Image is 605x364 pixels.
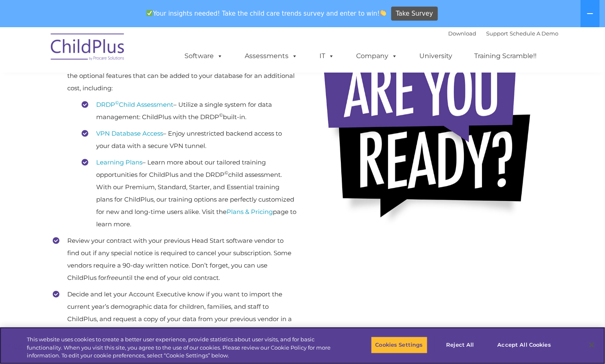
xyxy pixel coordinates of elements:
li: – Utilize a single system for data management: ChildPlus with the DRDP built-in. [82,99,296,123]
a: University [411,48,461,64]
span: Take Survey [396,7,433,21]
font: | [448,30,558,37]
a: Download [448,30,476,37]
a: Schedule A Demo [510,30,558,37]
li: – Enjoy unrestricted backend access to your data with a secure VPN tunnel. [82,127,296,152]
div: This website uses cookies to create a better user experience, provide statistics about user visit... [27,336,333,360]
a: Training Scramble!! [466,48,545,64]
sup: © [115,100,119,106]
a: Learning Plans [96,158,142,166]
button: Cookies Settings [371,336,428,354]
a: Assessments [236,48,306,64]
img: ✅ [147,10,153,16]
span: Your insights needed! Take the child care trends survey and enter to win! [143,5,390,21]
img: 👏 [380,10,386,16]
a: Take Survey [391,7,438,21]
a: DRDP©Child Assessment [96,101,173,108]
a: Company [348,48,406,64]
a: IT [311,48,343,64]
button: Reject All [435,336,486,354]
sup: © [219,112,223,118]
a: Software [176,48,231,64]
a: Plans & Pricing [227,208,273,216]
li: Review the Order Form your Account Executive sent you to learn about the optional features that c... [53,57,296,230]
em: free [106,274,118,282]
a: Support [486,30,508,37]
img: areyouready [315,40,546,235]
button: Accept All Cookies [493,336,555,354]
li: Decide and let your Account Executive know if you want to import the current year’s demographic d... [53,288,296,338]
a: VPN Database Access [96,129,163,137]
button: Close [583,336,601,354]
li: Review your contract with your previous Head Start software vendor to find out if any special not... [53,235,296,284]
sup: © [225,170,228,176]
img: ChildPlus by Procare Solutions [47,28,129,69]
li: – Learn more about our tailored training opportunities for ChildPlus and the DRDP child assessmen... [82,156,296,230]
